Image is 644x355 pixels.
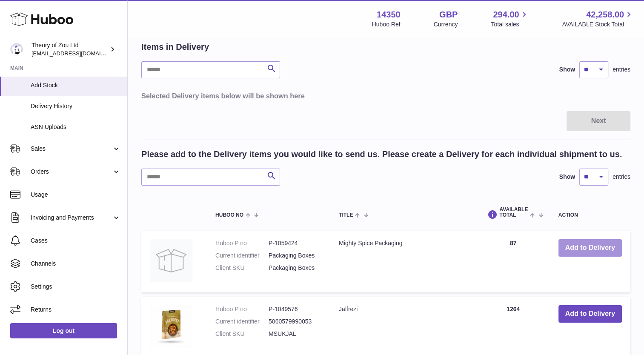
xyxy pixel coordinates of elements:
label: Show [559,173,575,181]
h2: Items in Delivery [141,41,209,53]
dd: Packaging Boxes [269,264,322,272]
span: Huboo no [215,212,243,218]
span: Invoicing and Payments [31,214,112,222]
dd: Packaging Boxes [269,252,322,260]
span: 42,258.00 [586,9,624,20]
span: Usage [31,191,121,199]
button: Add to Delivery [558,305,622,323]
a: 42,258.00 AVAILABLE Stock Total [562,9,634,29]
span: entries [613,173,630,181]
td: 87 [476,231,550,292]
div: Action [558,212,622,218]
span: Total sales [491,20,529,29]
span: Orders [31,168,112,176]
h3: Selected Delivery items below will be shown here [141,91,630,100]
img: Mighty Spice Packaging [150,239,192,282]
a: Log out [10,323,117,338]
label: Show [559,66,575,74]
span: Sales [31,145,112,153]
td: Mighty Spice Packaging [330,231,476,292]
span: Add Stock [31,81,121,89]
dt: Current identifier [215,318,269,326]
span: AVAILABLE Stock Total [562,20,634,29]
div: Theory of Zou Ltd [31,41,108,57]
span: Channels [31,260,121,268]
dt: Huboo P no [215,239,269,247]
dt: Client SKU [215,330,269,338]
span: Returns [31,306,121,314]
span: entries [613,66,630,74]
img: amit@themightyspice.com [10,43,23,56]
a: 294.00 Total sales [491,9,529,29]
strong: 14350 [377,9,401,20]
dd: P-1049576 [269,305,322,313]
dt: Huboo P no [215,305,269,313]
strong: GBP [439,9,458,20]
span: Delivery History [31,102,121,110]
span: ASN Uploads [31,123,121,131]
h2: Please add to the Delivery items you would like to send us. Please create a Delivery for each ind... [141,149,622,160]
span: Title [339,212,353,218]
div: Huboo Ref [372,20,401,29]
img: Jalfrezi [150,305,192,348]
span: Settings [31,283,121,291]
dd: P-1059424 [269,239,322,247]
span: 294.00 [493,9,519,20]
span: [EMAIL_ADDRESS][DOMAIN_NAME] [31,50,125,57]
dt: Client SKU [215,264,269,272]
dd: 5060579990053 [269,318,322,326]
button: Add to Delivery [558,239,622,257]
div: Currency [434,20,458,29]
dt: Current identifier [215,252,269,260]
span: AVAILABLE Total [499,207,528,218]
dd: MSUKJAL [269,330,322,338]
span: Cases [31,237,121,245]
